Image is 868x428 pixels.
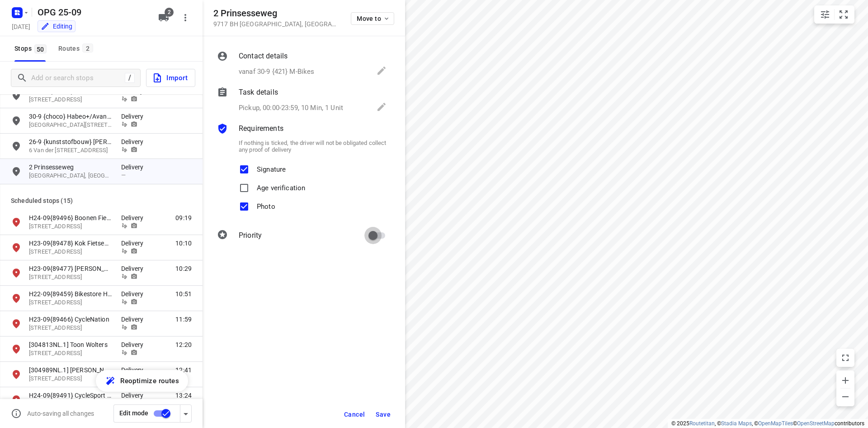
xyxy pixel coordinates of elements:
[121,340,148,349] p: Delivery
[29,248,112,256] p: Parkstraat 57, 3581PG, Utrecht, NL
[121,264,148,273] p: Delivery
[340,406,368,423] button: Cancel
[27,410,94,417] p: Auto-saving all changes
[96,370,188,392] button: Reoptimize routes
[239,230,262,241] p: Priority
[29,172,112,180] p: [GEOGRAPHIC_DATA], [GEOGRAPHIC_DATA], [GEOGRAPHIC_DATA]
[121,239,148,248] p: Delivery
[152,72,188,84] span: Import
[376,411,391,418] span: Save
[217,123,387,136] div: Requirements
[671,420,864,427] li: © 2025 , © , © © contributors
[121,391,148,400] p: Delivery
[8,21,34,32] h5: [DATE]
[121,137,148,146] p: Delivery
[121,315,148,324] p: Delivery
[835,5,853,24] button: Fit zoom
[175,213,192,222] span: 09:19
[29,315,112,324] p: H23-09{89466} CycleNation
[257,197,275,211] p: Photo
[29,96,112,104] p: Dorpsstraat 53, 8171BL, Vaassen, NL
[29,239,112,248] p: H23-09{89478} Kok Fietsen Werkplaats
[351,12,394,25] button: Move to
[34,5,151,19] h5: OPG 25-09
[175,239,192,248] span: 10:10
[29,273,112,282] p: Hondsrug 30, 3524BP, Utrecht, NL
[29,222,112,231] p: Mecklenburglaan 2, 3843BP, Harderwijk, NL
[758,420,793,427] a: OpenMapTiles
[239,139,387,153] p: If nothing is ticked, the driver will not be obligated collect any proof of delivery
[120,375,179,387] span: Reoptimize routes
[175,391,192,400] span: 13:24
[239,123,283,134] p: Requirements
[357,15,390,22] span: Move to
[119,409,148,417] span: Edit mode
[121,213,148,222] p: Delivery
[121,172,126,178] span: —
[121,163,148,172] p: Delivery
[180,408,191,419] div: Driver app settings
[29,121,112,130] p: 140 Claudius Prinsenlaan, 4818 CP, Breda, NL
[121,365,148,375] p: Delivery
[239,103,343,113] p: Pickup, 00:00-23:59, 10 Min, 1 Unit
[239,67,314,77] p: vanaf 30-9 {421} M-Bikes
[239,87,278,98] p: Task details
[29,349,112,358] p: Het Slag 33, 6931EG, Westervoort, NL
[213,8,340,19] h5: 2 Prinsesseweg
[175,315,192,324] span: 11:59
[125,73,135,83] div: /
[175,365,192,375] span: 12:41
[175,289,192,298] span: 10:51
[816,5,834,24] button: Map settings
[29,137,112,146] p: 26-9 {kunststofbouw} Anthony Conijn
[175,264,192,273] span: 10:29
[121,289,148,298] p: Delivery
[257,179,305,192] p: Age verification
[141,69,195,87] a: Import
[217,51,387,78] div: Contact detailsvanaf 30-9 {421} M-Bikes
[29,298,112,307] p: Schonenburgseind 40, 3995DC, Houten, NL
[376,101,387,112] svg: Edit
[146,69,195,87] button: Import
[29,365,112,375] p: [304989NL.1] [PERSON_NAME]
[29,163,112,172] p: 2 Prinsesseweg
[29,213,112,222] p: H24-09{89496} Boonen Fietsen
[165,8,174,17] span: 2
[58,43,96,54] div: Routes
[175,340,192,349] span: 12:20
[721,420,752,427] a: Stadia Maps
[344,411,365,418] span: Cancel
[213,20,340,28] p: 9717 BH [GEOGRAPHIC_DATA] , [GEOGRAPHIC_DATA]
[29,340,112,349] p: [304813NL.1] Toon Wolters
[14,43,49,54] span: Stops
[797,420,835,427] a: OpenStreetMap
[29,324,112,332] p: Klarendalseweg 462, 6822GW, Arnhem, NL
[217,87,387,114] div: Task detailsPickup, 00:00-23:59, 10 Min, 1 Unit
[121,112,148,121] p: Delivery
[31,71,125,85] input: Add or search stops
[29,375,112,383] p: Oranjeweg 226, 6991AZ, Rheden, NL
[689,420,715,427] a: Routetitan
[29,289,112,298] p: H22-09{89459} Bikestore Houten BV
[376,65,387,76] svg: Edit
[11,195,192,206] p: Scheduled stops ( 15 )
[29,391,112,400] p: H24-09{89491} CycleSport Apeldoorn
[41,22,72,31] div: Editing
[29,112,112,121] p: 30-9 {choco} Habeo+/Avans+
[814,5,854,24] div: small contained button group
[155,9,173,27] button: 2
[82,43,93,53] span: 2
[29,264,112,273] p: H23-09{89477} Gijsbrecht tweewielers
[372,406,394,423] button: Save
[29,146,112,155] p: 6 Van der Hofstatstraat, 5688 DW, Oirschot, NL
[239,51,288,62] p: Contact details
[34,44,47,53] span: 50
[257,160,286,173] p: Signature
